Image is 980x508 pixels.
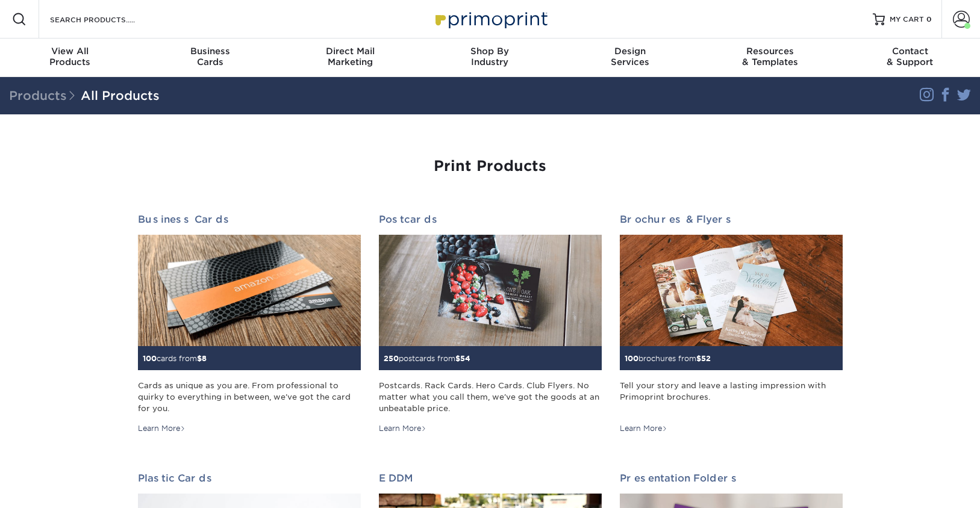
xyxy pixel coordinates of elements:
img: Postcards [379,235,602,346]
img: Primoprint [430,6,551,32]
span: MY CART [890,14,924,25]
span: Contact [840,46,980,57]
div: Tell your story and leave a lasting impression with Primoprint brochures. [620,380,843,415]
a: BusinessCards [140,39,279,77]
span: 0 [926,15,932,23]
a: Resources& Templates [700,39,840,77]
small: postcards from [384,354,470,363]
img: Brochures & Flyers [620,235,843,346]
span: Direct Mail [280,46,420,57]
span: $ [455,354,460,363]
a: All Products [81,88,160,103]
small: brochures from [625,354,711,363]
h2: Presentation Folders [620,472,843,484]
div: & Templates [700,46,840,67]
h2: Postcards [379,214,602,225]
a: Direct MailMarketing [280,39,420,77]
small: cards from [143,354,207,363]
span: Business [140,46,279,57]
span: Products [9,88,81,103]
div: Learn More [620,423,667,434]
h2: Brochures & Flyers [620,214,843,225]
img: Business Cards [138,235,361,346]
div: Industry [420,46,560,67]
a: Contact& Support [840,39,980,77]
span: Design [560,46,700,57]
div: Cards as unique as you are. From professional to quirky to everything in between, we've got the c... [138,380,361,415]
a: Postcards 250postcards from$54 Postcards. Rack Cards. Hero Cards. Club Flyers. No matter what you... [379,214,602,434]
div: Marketing [280,46,420,67]
h2: Business Cards [138,214,361,225]
h2: EDDM [379,472,602,484]
a: Business Cards 100cards from$8 Cards as unique as you are. From professional to quirky to everyth... [138,214,361,434]
div: Services [560,46,700,67]
a: DesignServices [560,39,700,77]
span: 250 [384,354,399,363]
div: & Support [840,46,980,67]
div: Cards [140,46,279,67]
input: SEARCH PRODUCTS..... [49,12,166,26]
span: $ [696,354,701,363]
h2: Plastic Cards [138,472,361,484]
span: 100 [625,354,638,363]
a: Shop ByIndustry [420,39,560,77]
a: Brochures & Flyers 100brochures from$52 Tell your story and leave a lasting impression with Primo... [620,214,843,434]
span: 8 [202,354,207,363]
span: 100 [143,354,157,363]
div: Postcards. Rack Cards. Hero Cards. Club Flyers. No matter what you call them, we've got the goods... [379,380,602,415]
span: Resources [700,46,840,57]
span: Shop By [420,46,560,57]
div: Learn More [138,423,186,434]
span: $ [197,354,202,363]
div: Learn More [379,423,426,434]
span: 54 [460,354,470,363]
h1: Print Products [138,158,843,175]
span: 52 [701,354,711,363]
